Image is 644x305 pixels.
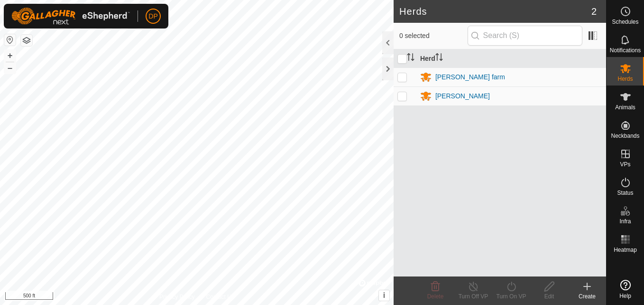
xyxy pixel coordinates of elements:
[615,105,635,110] span: Animals
[383,291,385,299] span: i
[206,293,234,301] a: Contact Us
[21,35,32,46] button: Map Layers
[619,219,631,224] span: Infra
[617,190,633,196] span: Status
[620,162,630,167] span: VPs
[568,292,606,301] div: Create
[492,292,530,301] div: Turn On VP
[4,34,16,46] button: Reset Map
[610,48,641,53] span: Notifications
[11,8,130,25] img: Gallagher Logo
[399,31,468,41] span: 0 selected
[468,26,582,46] input: Search (S)
[617,76,633,82] span: Herds
[607,276,644,303] a: Help
[619,293,631,299] span: Help
[4,50,16,61] button: +
[611,133,639,139] span: Neckbands
[435,72,505,82] div: [PERSON_NAME] farm
[4,62,16,74] button: –
[427,293,444,300] span: Delete
[612,19,638,25] span: Schedules
[435,91,490,101] div: [PERSON_NAME]
[454,292,492,301] div: Turn Off VP
[614,247,637,253] span: Heatmap
[416,49,606,68] th: Herd
[591,4,597,19] span: 2
[435,55,443,62] p-sorticon: Activate to sort
[407,55,414,62] p-sorticon: Activate to sort
[530,292,568,301] div: Edit
[399,6,591,17] h2: Herds
[148,11,157,21] span: DP
[159,293,195,301] a: Privacy Policy
[379,290,389,301] button: i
